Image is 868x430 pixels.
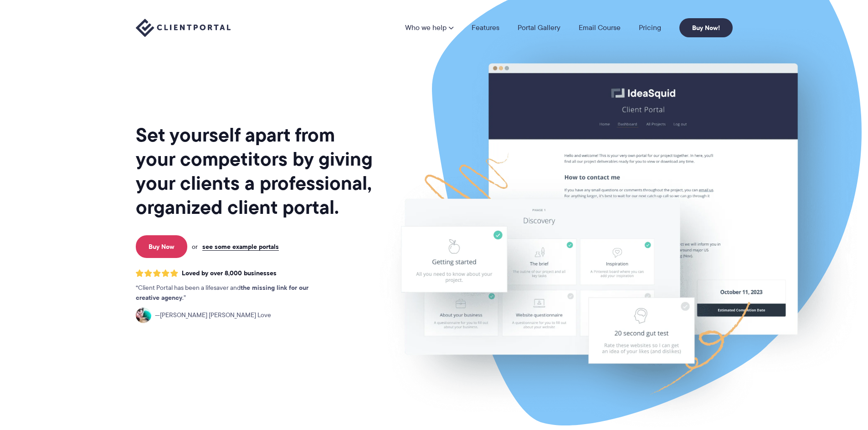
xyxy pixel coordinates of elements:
[202,243,279,251] a: see some example portals
[136,283,308,303] strong: the missing link for our creative agency
[579,24,621,31] a: Email Course
[136,123,375,219] h1: Set yourself apart from your competitors by giving your clients a professional, organized client ...
[639,24,661,31] a: Pricing
[136,283,327,303] p: Client Portal has been a lifesaver and .
[136,235,187,258] a: Buy Now
[679,18,733,37] a: Buy Now!
[192,243,198,251] span: or
[405,24,453,31] a: Who we help
[155,310,271,320] span: [PERSON_NAME] [PERSON_NAME] Love
[182,269,277,277] span: Loved by over 8,000 businesses
[472,24,499,31] a: Features
[518,24,560,31] a: Portal Gallery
